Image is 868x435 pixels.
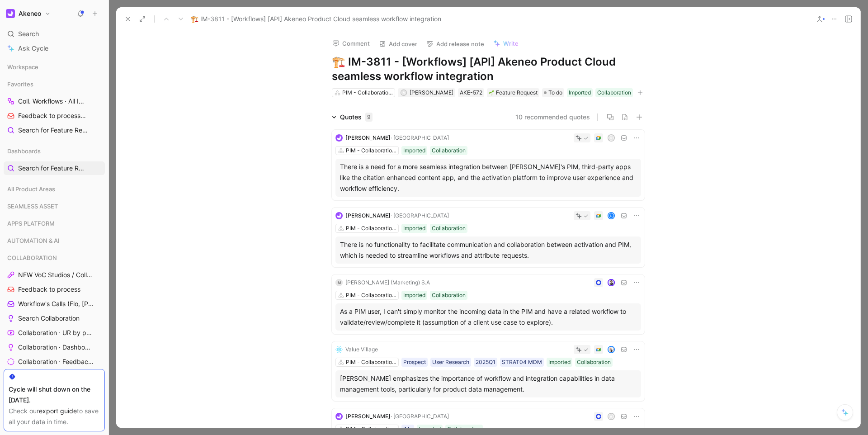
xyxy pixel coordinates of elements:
[4,283,105,296] a: Feedback to process
[4,251,105,412] div: COLLABORATIONNEW VoC Studios / CollaborationFeedback to processWorkflow's Calls (Flo, [PERSON_NAM...
[39,407,77,415] a: export guide
[609,213,614,219] div: L
[542,88,564,97] div: To do
[4,109,105,123] a: Feedback to processCOLLABORATION
[18,328,93,337] span: Collaboration · UR by project
[332,55,645,84] h1: 🏗️ IM-3811 - [Workflows] [API] Akeneo Product Cloud seamless workflow integration
[18,270,94,279] span: NEW VoC Studios / Collaboration
[4,234,105,250] div: AUTOMATION & AI
[422,38,488,50] button: Add release note
[340,373,637,395] div: [PERSON_NAME] emphasizes the importance of workflow and integration capabilities in data manageme...
[340,306,637,328] div: As a PIM user, I can't simply monitor the incoming data in the PIM and have a related workflow to...
[391,134,449,141] span: · [GEOGRAPHIC_DATA]
[340,239,637,261] div: There is no functionality to facilitate communication and collaboration between activation and PI...
[4,7,53,20] button: AkeneoAkeneo
[345,134,391,141] span: [PERSON_NAME]
[4,297,105,311] a: Workflow's Calls (Flo, [PERSON_NAME], [PERSON_NAME])
[7,80,33,89] span: Favorites
[346,224,396,233] div: PIM - Collaboration Workflows
[335,212,343,219] img: logo
[9,406,100,427] div: Check our to save all your data in time.
[432,224,466,233] div: Collaboration
[487,88,539,97] div: 🌱Feature Request
[340,161,637,194] div: There is a need for a more seamless integration between [PERSON_NAME]'s PIM, third-party apps lik...
[609,280,614,286] img: avatar
[4,199,105,213] div: SEAMLESS ASSET
[345,345,378,354] div: Value Village
[4,340,105,354] a: Collaboration · Dashboard
[609,135,614,141] div: R
[18,43,48,54] span: Ask Cycle
[345,413,391,420] span: [PERSON_NAME]
[489,37,523,50] button: Write
[609,414,614,420] div: A
[503,39,519,47] span: Write
[432,291,466,300] div: Collaboration
[346,146,396,155] div: PIM - Collaboration Workflows
[403,425,412,434] div: IMs
[609,347,614,353] img: avatar
[4,144,105,175] div: DashboardsSearch for Feature Requests
[403,291,425,300] div: Imported
[4,95,105,108] a: Coll. Workflows · All IMs
[489,90,494,95] img: 🌱
[365,113,373,122] div: 9
[403,224,425,233] div: Imported
[432,146,466,155] div: Collaboration
[191,14,441,24] span: 🏗️ IM-3811 - [Workflows] [API] Akeneo Product Cloud seamless workflow integration
[7,147,41,156] span: Dashboards
[447,425,481,434] div: Collaboration
[597,88,631,97] div: Collaboration
[375,38,421,50] button: Add cover
[4,217,105,230] div: APPS PLATFORM
[340,112,373,123] div: Quotes
[18,299,97,308] span: Workflow's Calls (Flo, [PERSON_NAME], [PERSON_NAME])
[7,184,55,194] span: All Product Areas
[18,97,90,106] span: Coll. Workflows · All IMs
[391,413,449,420] span: · [GEOGRAPHIC_DATA]
[4,182,105,199] div: All Product Areas
[346,358,396,367] div: PIM - Collaboration Workflows
[6,9,15,18] img: Akeneo
[4,234,105,247] div: AUTOMATION & AI
[335,413,343,420] img: logo
[4,217,105,233] div: APPS PLATFORM
[7,202,58,211] span: SEAMLESS ASSET
[4,42,105,55] a: Ask Cycle
[4,268,105,282] a: NEW VoC Studios / Collaboration
[18,126,89,135] span: Search for Feature Requests
[345,212,391,219] span: [PERSON_NAME]
[345,278,430,287] div: [PERSON_NAME] (Marketing) S.A
[4,326,105,340] a: Collaboration · UR by project
[4,27,105,41] div: Search
[18,285,80,294] span: Feedback to process
[4,251,105,265] div: COLLABORATION
[4,77,105,91] div: Favorites
[4,312,105,325] a: Search Collaboration
[7,62,38,71] span: Workspace
[19,9,41,18] h1: Akeneo
[391,212,449,219] span: · [GEOGRAPHIC_DATA]
[4,60,105,74] div: Workspace
[460,88,482,97] div: AKE-572
[403,358,426,367] div: Prospect
[335,346,343,353] img: logo
[401,90,406,95] div: A
[569,88,591,97] div: Imported
[7,236,60,245] span: AUTOMATION & AI
[328,37,374,50] button: Comment
[18,164,85,173] span: Search for Feature Requests
[346,291,396,300] div: PIM - Collaboration Workflows
[18,357,94,366] span: Collaboration · Feedback by source
[4,123,105,137] a: Search for Feature Requests
[489,88,538,97] div: Feature Request
[18,314,80,323] span: Search Collaboration
[7,219,55,228] span: APPS PLATFORM
[335,134,343,142] img: logo
[4,144,105,158] div: Dashboards
[4,161,105,175] a: Search for Feature Requests
[577,358,611,367] div: Collaboration
[4,182,105,196] div: All Product Areas
[328,112,376,123] div: Quotes9
[9,384,100,406] div: Cycle will shut down on the [DATE].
